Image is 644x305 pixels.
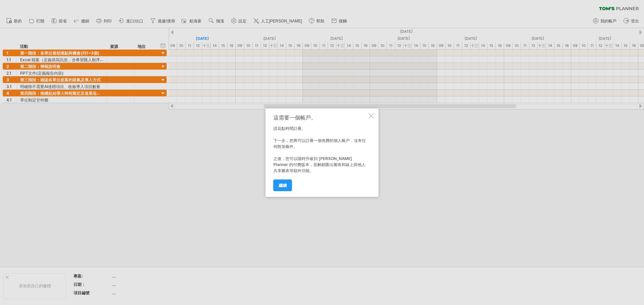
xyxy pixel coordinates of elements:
[273,179,292,191] a: 繼續
[279,183,287,188] font: 繼續
[273,138,366,149] font: 下一步，您將可以註冊一個免費的個人帳戶，沒有任何附加條件。
[273,156,366,173] font: 之後，您可以隨時升級到 [PERSON_NAME] Planner 的付費版本，並解鎖匯出圖表和線上與他人共享圖表等額外功能。
[273,126,306,131] font: 請花點時間註冊。
[273,114,316,121] font: 這需要一個帳戶。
